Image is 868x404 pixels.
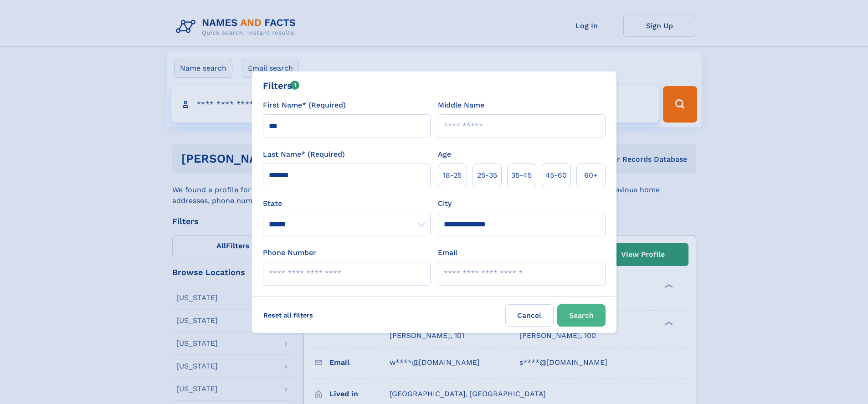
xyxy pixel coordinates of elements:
[545,170,567,181] span: 45‑60
[557,304,606,327] button: Search
[584,170,598,181] span: 60+
[263,149,345,160] label: Last Name* (Required)
[438,247,457,258] label: Email
[263,247,316,258] label: Phone Number
[477,170,497,181] span: 25‑35
[257,304,319,326] label: Reset all filters
[438,100,484,111] label: Middle Name
[511,170,532,181] span: 35‑45
[263,198,431,209] label: State
[263,79,300,92] div: Filters
[438,198,452,209] label: City
[443,170,462,181] span: 18‑25
[263,100,346,111] label: First Name* (Required)
[438,149,451,160] label: Age
[505,304,554,327] label: Cancel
